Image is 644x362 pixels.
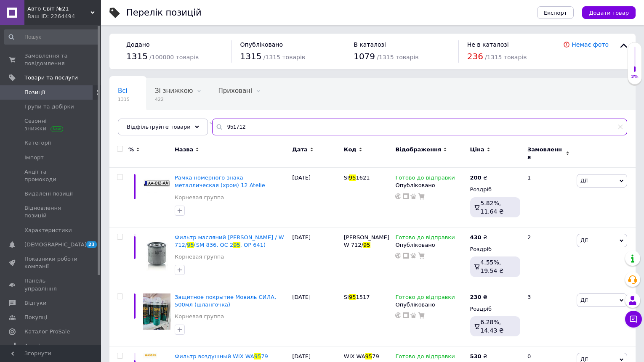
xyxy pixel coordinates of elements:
[27,5,90,13] span: Авто-Світ №21
[580,297,588,303] span: Дії
[544,10,567,16] span: Експорт
[537,6,574,19] button: Експорт
[582,6,636,19] button: Додати товар
[261,353,268,359] span: 79
[344,146,357,153] span: Код
[354,41,386,48] span: В каталозі
[109,110,222,142] div: Не показуються в Каталозі ProSale
[212,119,627,135] input: Пошук по назві позиції, артикулу і пошуковим запитам
[470,353,482,359] b: 530
[263,54,305,61] span: / 1315 товарів
[24,154,44,161] span: Імпорт
[175,174,265,188] span: Рамка номерного знака металлическая (хром) 12 Atelie
[290,168,342,227] div: [DATE]
[580,177,588,184] span: Дії
[24,342,53,350] span: Аналітика
[572,41,609,48] a: Немає фото
[118,96,130,103] span: 1315
[290,227,342,287] div: [DATE]
[4,29,99,45] input: Пошук
[470,294,482,300] b: 230
[187,242,194,248] span: 95
[143,234,170,272] img: Фильтр масляний MANN / W 712/95 (SM 836, OC 295, OP 641)
[470,186,520,193] div: Роздріб
[126,51,148,61] span: 1315
[344,353,365,359] span: WIX WA
[24,204,78,219] span: Відновлення позицій
[128,146,134,153] span: %
[240,41,283,48] span: Опубліковано
[175,146,193,153] span: Назва
[470,246,520,253] div: Роздріб
[344,234,389,248] span: [PERSON_NAME] W 712/
[395,301,466,309] div: Опубліковано
[349,174,356,181] span: 95
[175,353,268,359] a: Фильтр воздушный WIX WA9579
[194,242,233,248] span: (SM 836, OC 2
[24,241,87,248] span: [DEMOGRAPHIC_DATA]
[470,293,487,301] div: ₴
[24,89,45,96] span: Позиції
[24,103,74,111] span: Групи та добірки
[589,10,629,16] span: Додати товар
[344,294,349,300] span: SI
[470,234,487,241] div: ₴
[24,190,73,198] span: Видалені позиції
[175,294,276,308] a: Защитное покрытие Мовиль СИЛА, 500мл (шлангочка)
[365,353,373,359] span: 95
[522,287,575,346] div: 3
[24,314,47,321] span: Покупці
[24,227,72,234] span: Характеристики
[470,353,487,360] div: ₴
[580,237,588,243] span: Дії
[27,13,101,20] div: Ваш ID: 2264494
[290,287,342,346] div: [DATE]
[143,174,170,193] img: Рамка номерного знака металлическая (хром) 12 Atelie
[395,241,466,249] div: Опубліковано
[24,255,78,270] span: Показники роботи компанії
[354,51,375,61] span: 1079
[24,74,78,82] span: Товари та послуги
[372,353,379,359] span: 79
[470,174,482,181] b: 200
[349,294,356,300] span: 95
[292,146,308,153] span: Дата
[155,96,193,103] span: 422
[240,51,262,61] span: 1315
[470,174,487,182] div: ₴
[395,294,455,303] span: Готово до відправки
[175,234,284,248] a: Фильтр масляний [PERSON_NAME] / W 712/95(SM 836, OC 295, OP 641)
[127,124,191,130] span: Відфільтруйте товари
[480,200,503,215] span: 5.82%, 11.64 ₴
[24,299,46,307] span: Відгуки
[377,54,418,61] span: / 1315 товарів
[522,227,575,287] div: 2
[24,139,51,147] span: Категорії
[254,353,261,359] span: 95
[467,41,509,48] span: Не в каталозі
[24,168,78,183] span: Акції та промокоди
[470,305,520,313] div: Роздріб
[363,242,370,248] span: 95
[233,242,240,248] span: 95
[126,8,202,17] div: Перелік позицій
[356,174,370,181] span: 1621
[175,234,284,248] span: Фильтр масляний [PERSON_NAME] / W 712/
[480,319,503,334] span: 6.28%, 14.43 ₴
[470,146,484,153] span: Ціна
[395,353,455,362] span: Готово до відправки
[24,117,78,132] span: Сезонні знижки
[24,328,70,336] span: Каталог ProSale
[175,353,254,359] span: Фильтр воздушный WIX WA
[118,119,205,127] span: Не показуються в Катал...
[356,294,370,300] span: 1517
[395,182,466,189] div: Опубліковано
[395,234,455,243] span: Готово до відправки
[480,259,503,274] span: 4.55%, 19.54 ₴
[470,234,482,240] b: 430
[395,146,441,153] span: Відображення
[628,74,641,80] div: 2%
[175,194,224,201] a: Корневая группа
[118,87,128,95] span: Всі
